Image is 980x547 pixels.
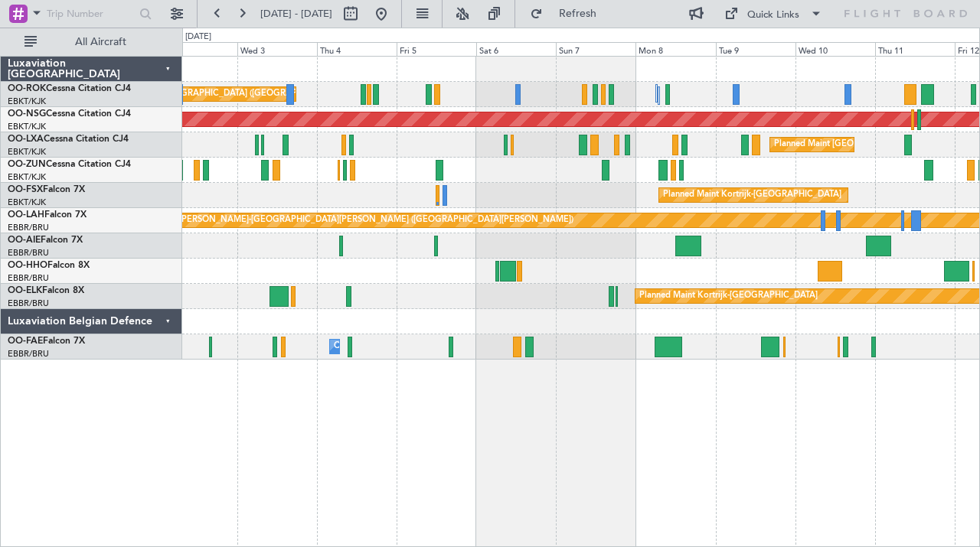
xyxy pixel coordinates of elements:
[8,84,131,93] a: OO-ROKCessna Citation CJ4
[8,272,49,284] a: EBBR/BRU
[8,185,85,194] a: OO-FSXFalcon 7X
[334,335,438,358] div: Owner Melsbroek Air Base
[8,171,46,183] a: EBKT/KJK
[8,160,131,169] a: OO-ZUNCessna Citation CJ4
[8,337,85,346] a: OO-FAEFalcon 7X
[8,337,43,346] span: OO-FAE
[8,185,43,194] span: OO-FSX
[8,210,87,220] a: OO-LAHFalcon 7X
[317,42,397,56] div: Thu 4
[8,109,131,119] a: OO-NSGCessna Citation CJ4
[8,210,44,220] span: OO-LAH
[8,236,83,245] a: OO-AIEFalcon 7X
[556,42,635,56] div: Sun 7
[397,42,476,56] div: Fri 5
[8,222,49,233] a: EBBR/BRU
[185,31,211,44] div: [DATE]
[8,236,41,245] span: OO-AIE
[8,146,46,158] a: EBKT/KJK
[8,298,49,309] a: EBBR/BRU
[8,348,49,360] a: EBBR/BRU
[639,285,818,308] div: Planned Maint Kortrijk-[GEOGRAPHIC_DATA]
[795,42,875,56] div: Wed 10
[158,42,237,56] div: Tue 2
[40,37,162,47] span: All Aircraft
[8,247,49,259] a: EBBR/BRU
[101,83,342,106] div: Planned Maint [GEOGRAPHIC_DATA] ([GEOGRAPHIC_DATA])
[523,2,615,26] button: Refresh
[717,2,830,26] button: Quick Links
[8,84,46,93] span: OO-ROK
[8,135,129,144] a: OO-LXACessna Citation CJ4
[663,184,841,207] div: Planned Maint Kortrijk-[GEOGRAPHIC_DATA]
[8,160,46,169] span: OO-ZUN
[476,42,556,56] div: Sat 6
[237,42,317,56] div: Wed 3
[8,109,46,119] span: OO-NSG
[8,121,46,132] a: EBKT/KJK
[747,8,799,23] div: Quick Links
[8,197,46,208] a: EBKT/KJK
[546,8,610,19] span: Refresh
[8,261,90,270] a: OO-HHOFalcon 8X
[8,286,42,295] span: OO-ELK
[260,7,332,21] span: [DATE] - [DATE]
[635,42,715,56] div: Mon 8
[47,2,135,25] input: Trip Number
[8,96,46,107] a: EBKT/KJK
[8,286,84,295] a: OO-ELKFalcon 8X
[17,30,166,54] button: All Aircraft
[716,42,795,56] div: Tue 9
[121,209,573,232] div: Planned Maint [PERSON_NAME]-[GEOGRAPHIC_DATA][PERSON_NAME] ([GEOGRAPHIC_DATA][PERSON_NAME])
[8,135,44,144] span: OO-LXA
[875,42,955,56] div: Thu 11
[8,261,47,270] span: OO-HHO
